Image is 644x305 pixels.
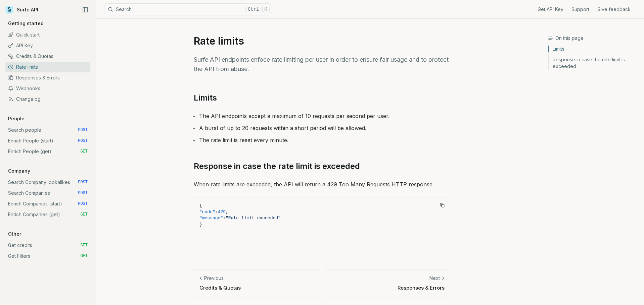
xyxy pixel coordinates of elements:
p: Responses & Errors [330,284,445,291]
span: POST [78,201,88,206]
a: Quick start [5,29,90,40]
a: Surfe API [5,5,38,15]
span: GET [80,149,88,154]
span: "Rate limit exceeded" [226,216,281,221]
p: Previous [204,275,224,282]
a: Responses & Errors [5,72,90,83]
a: API Key [5,40,90,51]
p: Company [5,168,33,174]
span: GET [80,243,88,248]
li: The rate limit is reset every minute. [199,135,450,145]
span: : [215,209,218,215]
a: Search Company lookalikes POST [5,177,90,188]
a: Enrich Companies (get) GET [5,209,90,220]
a: Webhooks [5,83,90,94]
button: SearchCtrlK [104,3,272,15]
a: NextResponses & Errors [325,269,450,297]
li: A burst of up to 20 requests within a short period will be allowed. [199,123,450,133]
a: Search people POST [5,125,90,135]
span: GET [80,253,88,259]
a: Response in case the rate limit is exceeded [549,54,639,70]
span: POST [78,190,88,196]
button: Copy Text [437,200,447,210]
a: Changelog [5,94,90,105]
a: Search Companies POST [5,188,90,198]
p: When rate limits are exceeded, the API will return a 429 Too Many Requests HTTP response. [194,180,450,189]
li: The API endpoints accept a maximum of 10 requests per second per user. [199,111,450,121]
a: Rate limits [5,62,90,72]
a: Get API Key [538,6,563,13]
span: } [199,222,202,227]
p: People [5,115,27,122]
kbd: Ctrl [245,6,262,13]
span: "code" [199,209,215,215]
a: Get Filters GET [5,251,90,261]
button: Collapse Sidebar [80,5,90,15]
span: , [226,209,228,215]
a: Give feedback [597,6,631,13]
span: POST [78,180,88,185]
a: Enrich People (get) GET [5,146,90,157]
span: : [223,216,226,221]
span: { [199,203,202,208]
a: Limits [549,46,639,54]
a: Get credits GET [5,240,90,251]
a: Limits [194,93,217,103]
kbd: K [262,6,270,13]
span: "message" [199,216,223,221]
p: Next [429,275,440,282]
h3: On this page [548,35,639,42]
a: Support [571,6,589,13]
p: Surfe API endpoints enfoce rate limiting per user in order to ensure fair usage and to protect th... [194,55,450,74]
a: Credits & Quotas [5,51,90,62]
span: POST [78,138,88,143]
a: PreviousCredits & Quotas [194,269,319,297]
p: Other [5,231,24,237]
p: Getting started [5,20,46,27]
span: POST [78,127,88,133]
h1: Rate limits [194,35,450,47]
span: GET [80,212,88,217]
a: Enrich People (start) POST [5,135,90,146]
a: Response in case the rate limit is exceeded [194,161,360,172]
span: 429 [218,209,226,215]
p: Credits & Quotas [199,284,314,291]
a: Enrich Companies (start) POST [5,198,90,209]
